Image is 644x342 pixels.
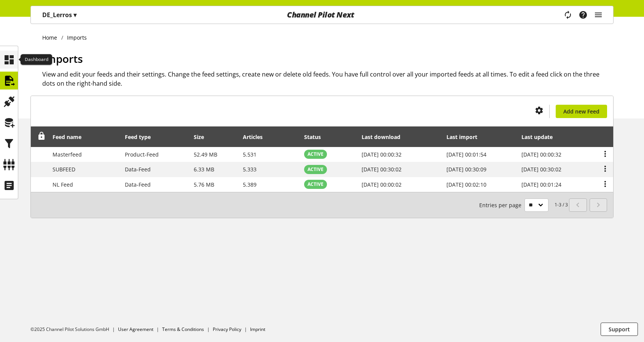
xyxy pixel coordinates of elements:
[521,181,561,188] span: [DATE] 00:01:24
[118,326,153,332] a: User Agreement
[362,181,402,188] span: [DATE] 00:00:02
[38,132,46,140] span: Unlock to reorder rows
[73,11,77,19] span: ▾
[243,166,257,173] span: 5.333
[556,105,607,118] a: Add new Feed
[479,198,568,212] small: 1-3 / 3
[42,34,61,42] a: Home
[304,133,328,141] div: Status
[53,151,82,158] span: Masterfeed
[446,166,486,173] span: [DATE] 00:30:09
[53,166,75,173] span: SUBFEED
[243,181,257,188] span: 5.389
[125,151,159,158] span: Product-Feed
[194,166,214,173] span: 6.33 MB
[42,10,77,19] p: DE_Lerros
[30,326,118,333] li: ©2025 Channel Pilot Solutions GmbH
[213,326,241,332] a: Privacy Policy
[601,323,638,336] button: Support
[362,151,402,158] span: [DATE] 00:00:32
[125,181,151,188] span: Data-Feed
[362,166,402,173] span: [DATE] 00:30:02
[194,133,212,141] div: Size
[446,151,486,158] span: [DATE] 00:01:54
[446,133,485,141] div: Last import
[125,166,151,173] span: Data-Feed
[446,181,486,188] span: [DATE] 00:02:10
[362,133,408,141] div: Last download
[30,6,614,24] nav: main navigation
[21,54,52,65] div: Dashboard
[243,133,270,141] div: Articles
[194,151,217,158] span: 52.49 MB
[125,133,158,141] div: Feed type
[563,107,599,115] span: Add new Feed
[53,133,89,141] div: Feed name
[521,151,561,158] span: [DATE] 00:00:32
[162,326,204,332] a: Terms & Conditions
[35,132,46,142] div: Unlock to reorder rows
[194,181,214,188] span: 5.76 MB
[250,326,265,332] a: Imprint
[308,181,324,188] span: ACTIVE
[479,201,524,209] span: Entries per page
[308,166,324,173] span: ACTIVE
[42,70,614,88] h2: View and edit your feeds and their settings. Change the feed settings, create new or delete old f...
[521,166,561,173] span: [DATE] 00:30:02
[609,325,630,333] span: Support
[53,181,73,188] span: NL Feed
[308,151,324,158] span: ACTIVE
[42,51,83,66] span: Imports
[243,151,257,158] span: 5.531
[521,133,560,141] div: Last update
